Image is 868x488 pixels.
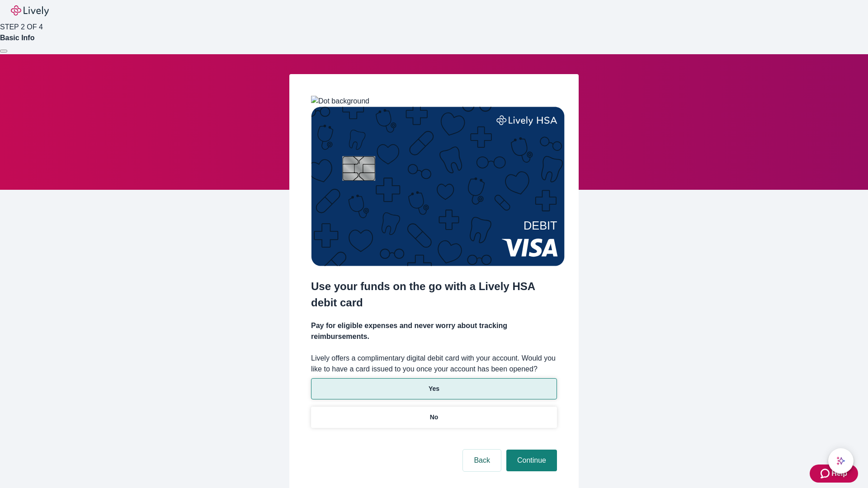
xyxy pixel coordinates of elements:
[311,353,557,375] label: Lively offers a complimentary digital debit card with your account. Would you like to have a card...
[821,468,831,479] svg: Zendesk support icon
[311,96,369,107] img: Dot background
[311,107,565,266] img: Debit card
[828,448,854,474] button: chat
[311,407,557,428] button: No
[311,320,557,342] h4: Pay for eligible expenses and never worry about tracking reimbursements.
[506,450,557,471] button: Continue
[831,468,847,479] span: Help
[11,5,49,16] img: Lively
[430,413,439,422] p: No
[463,450,501,471] button: Back
[311,378,557,399] button: Yes
[836,456,845,465] svg: Lively AI Assistant
[810,465,858,483] button: Zendesk support iconHelp
[311,278,557,311] h2: Use your funds on the go with a Lively HSA debit card
[429,384,439,394] p: Yes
